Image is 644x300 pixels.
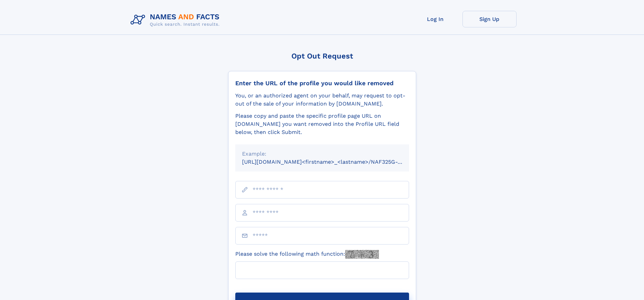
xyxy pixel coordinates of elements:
[462,11,517,27] a: Sign Up
[235,79,409,87] div: Enter the URL of the profile you would like removed
[242,159,422,165] small: [URL][DOMAIN_NAME]<firstname>_<lastname>/NAF325G-xxxxxxxx
[242,150,402,158] div: Example:
[228,52,416,60] div: Opt Out Request
[235,92,409,108] div: You, or an authorized agent on your behalf, may request to opt-out of the sale of your informatio...
[408,11,462,27] a: Log In
[128,11,225,29] img: Logo Names and Facts
[235,250,379,259] label: Please solve the following math function:
[235,112,409,136] div: Please copy and paste the specific profile page URL on [DOMAIN_NAME] you want removed into the Pr...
